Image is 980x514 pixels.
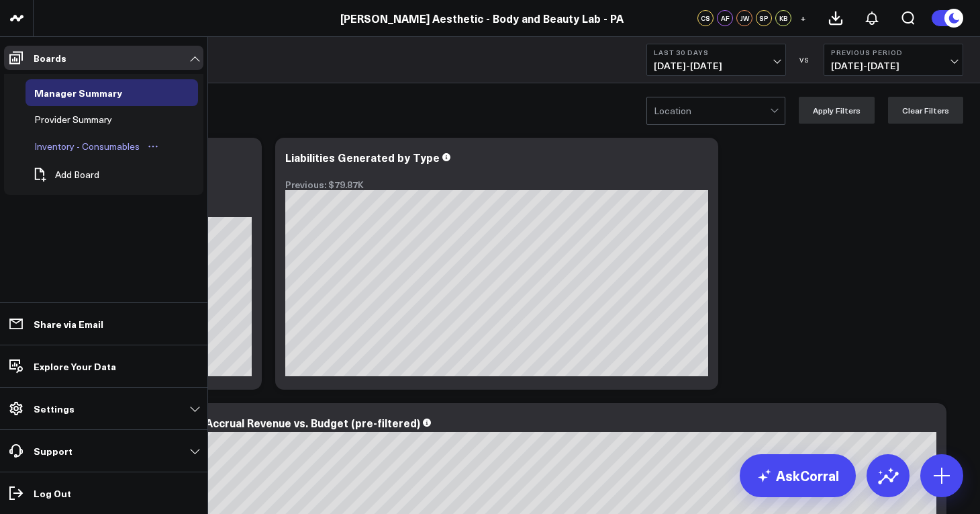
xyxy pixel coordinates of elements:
p: Support [34,445,72,456]
div: Liabilities Generated by Type [285,150,440,165]
a: Log Out [4,481,203,505]
a: Provider SummaryOpen board menu [26,106,141,133]
button: + [795,10,811,26]
div: JW [736,10,752,26]
b: Last 30 Days [654,48,779,56]
b: Previous Period [831,48,956,56]
p: Share via Email [34,318,103,329]
button: Add Board [26,160,106,189]
span: + [800,13,806,23]
div: SP [756,10,772,26]
div: Provider Summary [31,112,115,128]
button: Previous Period[DATE]-[DATE] [824,44,963,76]
a: Manager SummaryOpen board menu [26,79,151,106]
button: Clear Filters [888,97,963,124]
div: Philadelphia - Monthly Sales Accrual Revenue vs. Budget (pre-filtered) [57,415,420,430]
div: Manager Summary [31,85,126,101]
div: KB [775,10,791,26]
div: CS [697,10,714,26]
div: VS [793,56,817,64]
p: Boards [34,52,66,63]
div: Inventory - Consumables [31,138,143,155]
div: AF [717,10,733,26]
a: [PERSON_NAME] Aesthetic - Body and Beauty Lab - PA [340,11,624,26]
span: [DATE] - [DATE] [654,60,779,71]
p: Settings [34,403,75,414]
p: Log Out [34,488,71,499]
button: Apply Filters [799,97,875,124]
div: Previous: $79.87K [285,179,708,190]
span: Add Board [55,169,99,180]
a: AskCorral [740,454,856,497]
p: Explore Your Data [34,361,116,372]
button: Last 30 Days[DATE]-[DATE] [646,44,786,76]
a: Inventory - ConsumablesOpen board menu [26,133,168,160]
button: Open board menu [143,141,163,152]
span: [DATE] - [DATE] [831,60,956,71]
